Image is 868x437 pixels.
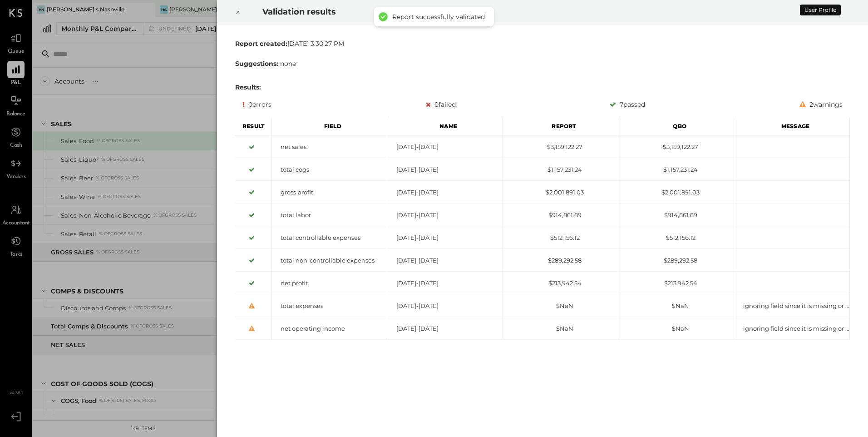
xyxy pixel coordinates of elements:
[503,188,618,197] div: $2,001,891.03
[387,188,503,197] div: [DATE]-[DATE]
[503,279,618,288] div: $213,942.54
[271,302,387,310] div: total expenses
[271,256,387,265] div: total non-controllable expenses
[618,256,734,265] div: $289,292.58
[618,233,734,242] div: $512,156.12
[618,117,734,135] div: Qbo
[799,99,843,110] div: 2 warnings
[618,143,734,151] div: $3,159,122.27
[271,233,387,242] div: total controllable expenses
[271,188,387,197] div: gross profit
[280,60,296,68] span: none
[387,117,503,135] div: Name
[271,165,387,174] div: total cogs
[235,83,261,91] b: Results:
[618,165,734,174] div: $1,157,231.24
[503,117,619,135] div: Report
[618,188,734,197] div: $2,001,891.03
[387,233,503,242] div: [DATE]-[DATE]
[503,324,618,333] div: $NaN
[734,117,850,135] div: Message
[618,324,734,333] div: $NaN
[503,302,618,310] div: $NaN
[235,60,278,68] b: Suggestions:
[618,211,734,219] div: $914,861.89
[503,233,618,242] div: $512,156.12
[235,40,287,48] b: Report created:
[271,117,387,135] div: Field
[235,117,271,135] div: Result
[271,143,387,151] div: net sales
[503,211,618,219] div: $914,861.89
[618,279,734,288] div: $213,942.54
[271,279,387,288] div: net profit
[426,99,456,110] div: 0 failed
[235,39,850,48] div: [DATE] 3:30:27 PM
[392,13,485,21] div: Report successfully validated
[387,165,503,174] div: [DATE]-[DATE]
[800,5,841,15] div: User Profile
[503,256,618,265] div: $289,292.58
[503,143,618,151] div: $3,159,122.27
[387,324,503,333] div: [DATE]-[DATE]
[387,211,503,219] div: [DATE]-[DATE]
[503,165,618,174] div: $1,157,231.24
[242,99,271,110] div: 0 errors
[734,324,849,333] div: ignoring field since it is missing or hidden from report
[271,211,387,219] div: total labor
[262,0,747,23] h2: Validation results
[387,279,503,288] div: [DATE]-[DATE]
[271,324,387,333] div: net operating income
[618,302,734,310] div: $NaN
[734,302,849,310] div: ignoring field since it is missing or hidden from report
[387,256,503,265] div: [DATE]-[DATE]
[387,143,503,151] div: [DATE]-[DATE]
[387,302,503,310] div: [DATE]-[DATE]
[610,99,645,110] div: 7 passed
